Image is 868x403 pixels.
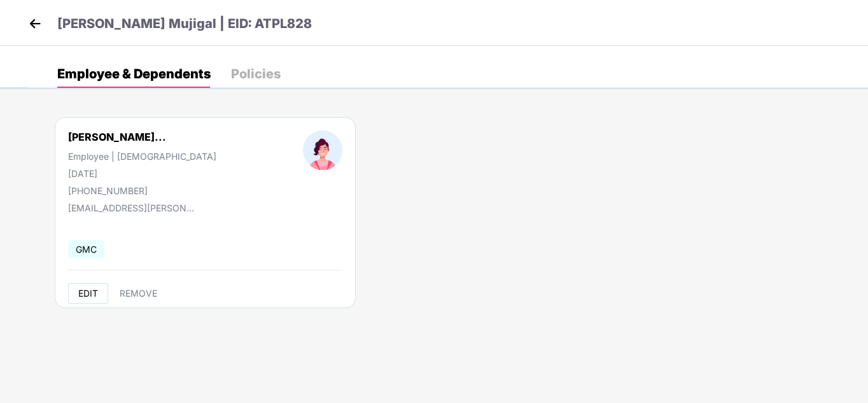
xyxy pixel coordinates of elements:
div: Policies [231,67,281,80]
p: [PERSON_NAME] Mujigal | EID: ATPL828 [57,14,312,34]
span: REMOVE [120,288,157,299]
img: back [25,14,45,33]
button: REMOVE [109,283,167,304]
span: GMC [68,240,104,258]
span: EDIT [78,288,98,299]
div: Employee | [DEMOGRAPHIC_DATA] [68,151,216,162]
div: [DATE] [68,168,216,179]
div: [EMAIL_ADDRESS][PERSON_NAME][DOMAIN_NAME] [68,202,195,213]
button: EDIT [68,283,108,304]
div: [PERSON_NAME]... [68,131,166,143]
img: profileImage [303,131,342,170]
div: Employee & Dependents [57,67,211,80]
div: [PHONE_NUMBER] [68,185,216,196]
